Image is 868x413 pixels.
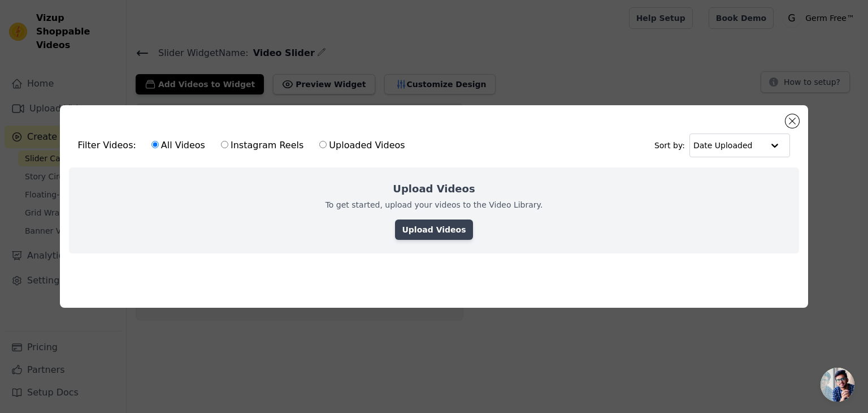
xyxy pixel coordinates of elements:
[319,138,405,153] label: Uploaded Videos
[78,132,411,158] div: Filter Videos:
[220,138,304,153] label: Instagram Reels
[785,114,799,128] button: Close modal
[821,368,854,402] div: Chat abierto
[151,138,206,153] label: All Videos
[393,181,475,197] h2: Upload Videos
[654,134,791,157] div: Sort by:
[395,220,472,240] a: Upload Videos
[325,199,543,210] p: To get started, upload your videos to the Video Library.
